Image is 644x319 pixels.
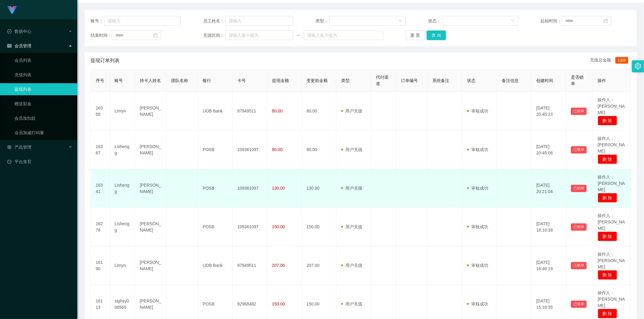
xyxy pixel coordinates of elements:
[598,290,625,308] span: 操作人：[PERSON_NAME]
[272,302,285,306] span: 150.00
[140,78,161,83] span: 持卡人姓名
[635,63,641,69] i: 图标: setting
[511,19,514,23] i: 图标: down
[604,19,608,23] i: 图标: calendar
[7,6,17,14] img: logo.9652507e.png
[135,131,166,169] td: [PERSON_NAME]
[203,18,225,24] span: 员工姓名：
[598,97,625,115] span: 操作人：[PERSON_NAME]
[115,78,123,83] span: 账号
[341,186,362,191] span: 用户充值
[91,32,112,39] span: 结束时间：
[341,147,362,152] span: 用户充值
[531,92,566,131] td: [DATE] 20:45:23
[153,33,158,37] i: 图标: calendar
[272,186,285,191] span: 130.00
[467,302,488,306] span: 审核成功
[272,78,289,83] span: 提现金额
[91,57,120,64] span: 提现订单列表
[341,263,362,268] span: 用户充值
[135,246,166,285] td: [PERSON_NAME]
[306,78,328,83] span: 变更前金额
[110,169,135,208] td: Lishengg
[7,156,72,168] a: 图标: dashboard平台首页
[135,169,166,208] td: [PERSON_NAME]
[272,224,285,229] span: 150.00
[598,232,617,241] button: 删 除
[135,92,166,131] td: [PERSON_NAME]
[341,109,362,113] span: 用户充值
[302,92,336,131] td: 80.00
[232,131,267,169] td: 109361097
[536,78,553,83] span: 创建时间
[272,147,283,152] span: 80.00
[302,208,336,246] td: 150.00
[502,78,519,83] span: 备注信息
[135,208,166,246] td: [PERSON_NAME]
[531,131,566,169] td: [DATE] 20:45:06
[467,263,488,268] span: 审核成功
[598,193,617,203] button: 删 除
[104,16,181,26] input: 请输入
[203,32,225,39] span: 充值区间：
[14,69,72,81] a: 充值列表
[7,43,31,48] span: 会员管理
[341,224,362,229] span: 用户充值
[14,54,72,66] a: 会员列表
[232,92,267,131] td: 97949511
[91,169,110,208] td: 16341
[598,213,625,231] span: 操作人：[PERSON_NAME]
[401,78,418,83] span: 订单编号
[598,154,617,164] button: 删 除
[272,109,283,113] span: 80.00
[225,16,293,26] input: 请输入
[91,208,110,246] td: 16278
[571,75,584,86] span: 是否锁单
[171,78,188,83] span: 团队名称
[598,309,617,318] button: 删 除
[7,29,31,34] span: 数据中心
[406,30,425,40] button: 重 置
[7,145,11,149] i: 图标: appstore-o
[376,75,389,86] span: 代付渠道
[571,223,587,231] button: 已锁单
[110,131,135,169] td: Lishengg
[571,301,587,308] button: 已锁单
[571,146,587,153] button: 已锁单
[531,169,566,208] td: [DATE] 20:21:04
[203,78,211,83] span: 银行
[302,131,336,169] td: 80.00
[110,92,135,131] td: Limyn
[531,246,566,285] td: [DATE] 16:46:19
[304,30,383,40] input: 请输入最大值为
[316,18,329,24] span: 类型：
[467,78,476,83] span: 状态
[399,19,402,23] i: 图标: down
[198,246,232,285] td: UOB Bank
[598,136,625,153] span: 操作人：[PERSON_NAME]
[7,44,11,48] i: 图标: table
[427,30,446,40] button: 查 询
[615,57,628,64] span: 1309
[302,246,336,285] td: 207.00
[14,98,72,110] a: 赠送彩金
[598,252,625,269] span: 操作人：[PERSON_NAME]
[598,116,617,125] button: 删 除
[341,302,362,306] span: 用户充值
[110,208,135,246] td: Lishengg
[467,147,488,152] span: 审核成功
[432,78,449,83] span: 系统备注
[110,246,135,285] td: Limyn
[598,270,617,280] button: 删 除
[293,32,304,39] span: ~
[91,131,110,169] td: 16367
[225,30,293,40] input: 请输入最小值为
[7,29,11,33] i: 图标: check-circle-o
[571,185,587,192] button: 已锁单
[14,83,72,95] a: 提现列表
[198,92,232,131] td: UOB Bank
[198,169,232,208] td: POSB
[571,108,587,115] button: 已锁单
[232,169,267,208] td: 109361097
[14,127,72,139] a: 会员加减打码量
